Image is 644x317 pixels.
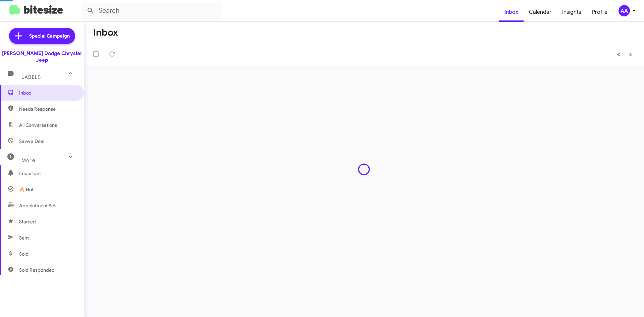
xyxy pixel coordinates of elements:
[9,28,75,44] a: Special Campaign
[19,267,55,273] span: Sold Responded
[21,157,35,163] span: More
[524,2,557,22] a: Calendar
[587,2,613,22] a: Profile
[81,3,222,19] input: Search
[29,33,70,39] span: Special Campaign
[624,47,636,61] button: Next
[19,170,76,177] span: Important
[19,234,29,241] span: Sent
[19,251,29,257] span: Sold
[19,106,76,112] span: Needs Response
[19,186,34,193] span: 🔥 Hot
[19,138,44,145] span: Save a Deal
[628,50,632,58] span: »
[19,202,56,209] span: Appointment Set
[19,90,76,96] span: Inbox
[613,47,625,61] button: Previous
[613,5,637,16] button: AA
[19,122,57,128] span: All Conversations
[499,2,524,22] a: Inbox
[617,50,621,58] span: «
[21,74,41,80] span: Labels
[19,218,36,225] span: Starred
[613,47,636,61] nav: Page navigation example
[93,27,118,38] h1: Inbox
[557,2,587,22] a: Insights
[619,5,630,16] div: AA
